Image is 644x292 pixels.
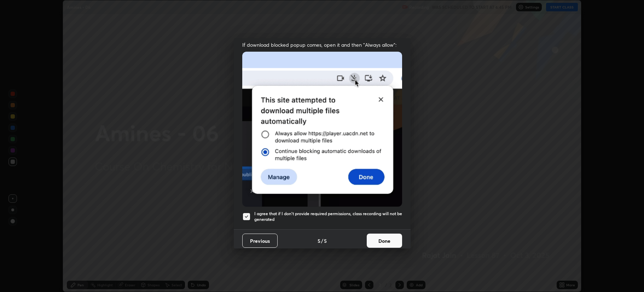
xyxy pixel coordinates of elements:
h4: / [321,237,323,245]
img: downloads-permission-blocked.gif [242,52,402,206]
span: If download blocked popup comes, open it and then "Always allow": [242,41,402,48]
h5: I agree that if I don't provide required permissions, class recording will not be generated [254,211,402,222]
button: Done [367,234,402,248]
h4: 5 [324,237,327,245]
button: Previous [242,234,278,248]
h4: 5 [318,237,320,245]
